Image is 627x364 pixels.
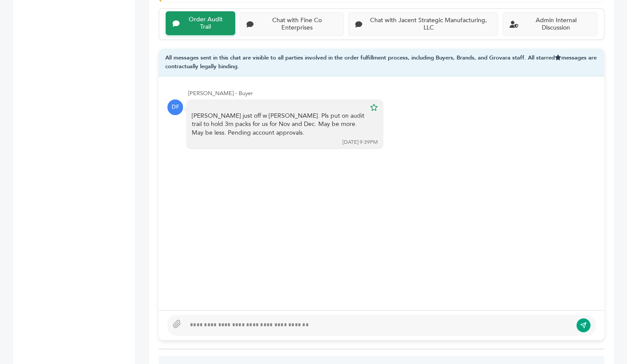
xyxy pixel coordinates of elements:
[192,112,366,137] div: [PERSON_NAME] just off w [PERSON_NAME]. Pls put on audit trail to hold 3m packs for us for Nov an...
[343,139,378,146] div: [DATE] 9:39PM
[188,89,596,97] div: [PERSON_NAME] - Buyer
[257,17,337,32] div: Chat with Fine Co Enterprises
[167,99,183,115] div: DF
[183,16,228,31] div: Order Audit Trail
[522,17,590,32] div: Admin Internal Discussion
[366,17,491,32] div: Chat with Jacent Strategic Manufacturing, LLC
[159,49,604,76] div: All messages sent in this chat are visible to all parties involved in the order fulfillment proce...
